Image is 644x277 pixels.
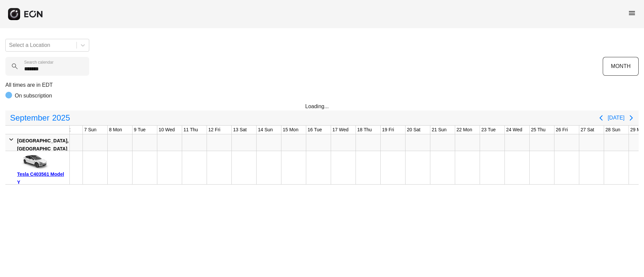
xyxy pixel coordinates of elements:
div: Loading... [305,102,339,111]
div: 22 Mon [455,126,474,134]
span: September [9,111,51,125]
div: 23 Tue [480,126,497,134]
div: 24 Wed [505,126,524,134]
div: 9 Tue [132,126,147,134]
button: Previous page [594,111,608,125]
p: On subscription [15,92,52,100]
div: 12 Fri [207,126,222,134]
div: 28 Sun [604,126,622,134]
div: 27 Sat [579,126,595,134]
div: 15 Mon [281,126,300,134]
div: 26 Fri [554,126,569,134]
button: Next page [625,111,638,125]
div: 7 Sun [83,126,98,134]
label: Search calendar [24,60,53,65]
div: 21 Sun [430,126,448,134]
div: 17 Wed [331,126,350,134]
p: All times are in EDT [5,81,639,89]
div: 11 Thu [182,126,199,134]
div: 18 Thu [356,126,373,134]
div: 19 Fri [381,126,395,134]
div: 10 Wed [157,126,176,134]
button: MONTH [603,57,639,76]
div: 20 Sat [406,126,422,134]
div: 13 Sat [232,126,248,134]
span: menu [628,9,636,17]
button: September2025 [6,111,74,125]
div: 8 Mon [108,126,123,134]
div: 25 Thu [530,126,547,134]
button: [DATE] [608,112,625,124]
div: 14 Sun [257,126,274,134]
span: 2025 [51,111,71,125]
div: 16 Tue [306,126,323,134]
